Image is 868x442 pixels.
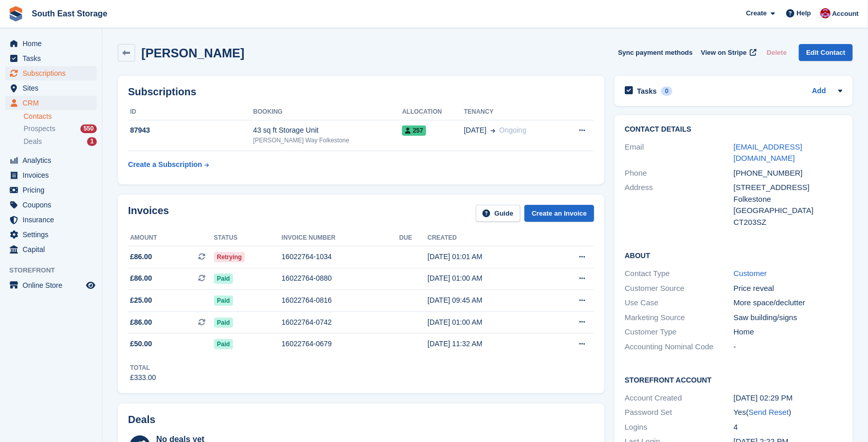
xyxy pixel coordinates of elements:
[734,422,843,433] div: 4
[214,339,233,349] span: Paid
[23,153,84,167] span: Analytics
[24,137,42,146] span: Deals
[23,278,84,292] span: Online Store
[428,295,547,306] div: [DATE] 09:45 AM
[399,230,428,246] th: Due
[832,9,859,19] span: Account
[130,273,152,284] span: £86.00
[799,44,853,61] a: Edit Contact
[697,44,759,61] a: View on Stripe
[625,125,842,134] h2: Contact Details
[130,251,152,262] span: £86.00
[24,124,55,134] span: Prospects
[625,422,734,433] div: Logins
[23,198,84,212] span: Coupons
[820,8,831,18] img: Roger Norris
[5,66,97,80] a: menu
[625,326,734,338] div: Customer Type
[5,227,97,242] a: menu
[524,205,594,222] a: Create an Invoice
[625,283,734,294] div: Customer Source
[428,273,547,284] div: [DATE] 01:00 AM
[661,87,673,96] div: 0
[282,230,399,246] th: Invoice number
[625,167,734,179] div: Phone
[625,341,734,353] div: Accounting Nominal Code
[282,251,399,262] div: 16022764-1034
[253,136,402,145] div: [PERSON_NAME] Way Folkestone
[128,155,209,174] a: Create a Subscription
[5,36,97,51] a: menu
[428,251,547,262] div: [DATE] 01:01 AM
[130,339,152,349] span: £50.00
[253,125,402,136] div: 43 sq ft Storage Unit
[128,205,169,222] h2: Invoices
[734,142,802,163] a: [EMAIL_ADDRESS][DOMAIN_NAME]
[128,159,202,170] div: Create a Subscription
[734,194,843,205] div: Folkestone
[5,198,97,212] a: menu
[23,81,84,95] span: Sites
[734,341,843,353] div: -
[87,137,97,146] div: 1
[5,96,97,110] a: menu
[734,326,843,338] div: Home
[746,408,791,416] span: ( )
[734,297,843,309] div: More space/declutter
[214,252,245,262] span: Retrying
[8,6,24,22] img: stora-icon-8386f47178a22dfd0bd8f6a31ec36ba5ce8667c1dd55bd0f319d3a0aa187defe.svg
[128,104,253,120] th: ID
[476,205,521,222] a: Guide
[625,297,734,309] div: Use Case
[734,217,843,228] div: CT203SZ
[130,363,156,372] div: Total
[214,273,233,284] span: Paid
[625,182,734,228] div: Address
[625,312,734,324] div: Marketing Source
[812,86,826,97] a: Add
[5,242,97,257] a: menu
[128,230,214,246] th: Amount
[499,126,526,134] span: Ongoing
[734,205,843,217] div: [GEOGRAPHIC_DATA]
[84,279,97,291] a: Preview store
[734,283,843,294] div: Price reveal
[625,250,842,260] h2: About
[282,317,399,328] div: 16022764-0742
[282,273,399,284] div: 16022764-0880
[130,372,156,383] div: £333.00
[637,87,657,96] h2: Tasks
[23,213,84,227] span: Insurance
[746,8,767,18] span: Create
[402,125,426,136] span: 257
[214,318,233,328] span: Paid
[24,136,97,147] a: Deals 1
[625,392,734,404] div: Account Created
[282,295,399,306] div: 16022764-0816
[625,374,842,385] h2: Storefront Account
[214,230,282,246] th: Status
[24,112,97,121] a: Contacts
[734,312,843,324] div: Saw building/signs
[734,392,843,404] div: [DATE] 02:29 PM
[428,339,547,349] div: [DATE] 11:32 AM
[5,168,97,182] a: menu
[5,81,97,95] a: menu
[128,125,253,136] div: 87943
[23,51,84,66] span: Tasks
[23,242,84,257] span: Capital
[5,153,97,167] a: menu
[130,317,152,328] span: £86.00
[282,339,399,349] div: 16022764-0679
[5,278,97,292] a: menu
[763,44,791,61] button: Delete
[128,86,594,98] h2: Subscriptions
[618,44,693,61] button: Sync payment methods
[23,168,84,182] span: Invoices
[9,265,102,276] span: Storefront
[141,46,244,60] h2: [PERSON_NAME]
[23,36,84,51] span: Home
[428,230,547,246] th: Created
[734,407,843,418] div: Yes
[625,407,734,418] div: Password Set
